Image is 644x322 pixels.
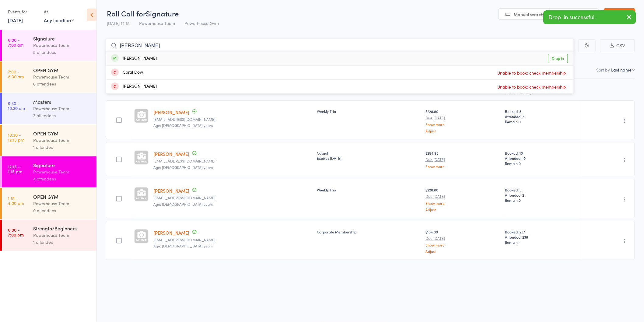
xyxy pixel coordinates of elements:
div: Masters [33,98,91,105]
span: Powerhouse Gym [184,20,219,26]
div: 4 attendees [33,175,91,182]
div: Drop-in successful. [543,10,636,24]
span: Signature [146,8,179,18]
div: Last name [611,67,632,73]
div: for membership [505,91,578,95]
span: Booked: 237 [505,229,578,234]
a: Show more [425,201,500,205]
div: Weekly Trio [317,187,421,192]
div: Events for [8,7,38,17]
div: Powerhouse Team [33,105,91,112]
span: - [519,240,520,245]
span: 0 [519,198,521,203]
span: Attended: 2 [505,114,578,119]
a: Exit roll call [604,8,635,20]
a: Show more [425,122,500,126]
div: Weekly Trio [317,109,421,114]
div: Expires [DATE] [317,156,421,161]
div: Signature [33,35,91,42]
div: 3 attendees [33,112,91,119]
span: Remain: [505,198,578,203]
a: [DATE] [8,17,23,23]
span: Age: [DEMOGRAPHIC_DATA] years [153,123,213,128]
span: 0 [519,161,521,166]
time: 7:00 - 8:00 am [8,69,24,79]
time: 6:00 - 7:00 pm [8,227,24,237]
span: Booked: 3 [505,109,578,114]
time: 9:30 - 10:30 am [8,101,25,110]
div: Powerhouse Team [33,137,91,144]
div: Signature [33,162,91,168]
a: Show more [425,243,500,247]
small: rhaling@hotmail.com [153,159,312,163]
small: Pammy_overend@hotmail.com [153,196,312,200]
span: Remain: [505,240,578,245]
span: Powerhouse Team [139,20,175,26]
div: 1 attendee [33,239,91,246]
time: 10:30 - 12:15 pm [8,132,24,142]
a: 1:15 -4:00 pmOPEN GYMPowerhouse Team0 attendees [2,188,96,219]
span: Remain: [505,161,578,166]
a: 12:15 -1:15 pmSignaturePowerhouse Team4 attendees [2,156,96,187]
a: 10:30 -12:15 pmOPEN GYMPowerhouse Team1 attendee [2,125,96,156]
time: 1:15 - 4:00 pm [8,196,24,205]
small: rob.sheekey@hockeyact.org.au [153,238,312,242]
div: 5 attendees [33,49,91,56]
div: Strength/Beginners [33,225,91,232]
a: [PERSON_NAME] [153,109,189,115]
span: Booked: 3 [505,187,578,192]
a: Adjust [425,249,500,253]
span: Attended: 2 [505,192,578,198]
span: Age: [DEMOGRAPHIC_DATA] years [153,243,213,248]
span: Attended: 10 [505,156,578,161]
a: 9:30 -10:30 amMastersPowerhouse Team3 attendees [2,93,96,124]
a: [PERSON_NAME] [153,187,189,194]
div: OPEN GYM [33,130,91,137]
span: Age: [DEMOGRAPHIC_DATA] years [153,165,213,170]
span: Booked: 10 [505,150,578,156]
span: Attended: 236 [505,234,578,240]
a: [PERSON_NAME] [153,229,189,236]
a: 6:00 -7:00 pmStrength/BeginnersPowerhouse Team1 attendee [2,220,96,251]
span: Unable to book: check membership [496,82,568,91]
div: [PERSON_NAME] [111,83,157,90]
a: Adjust [425,208,500,212]
a: 7:00 -8:00 amOPEN GYMPowerhouse Team0 attendees [2,61,96,93]
button: CSV [600,39,635,52]
small: Due [DATE] [425,236,500,240]
time: 12:15 - 1:15 pm [8,164,22,174]
div: Any location [44,17,74,23]
span: Age: [DEMOGRAPHIC_DATA] years [153,201,213,207]
span: [DATE] 12:15 [107,20,130,26]
div: At [44,7,74,17]
div: Coral Dow [111,69,143,76]
a: Drop in [548,54,568,63]
div: 1 attendee [33,144,91,151]
div: Corporate Membership [317,229,421,234]
a: Show more [425,164,500,168]
div: $228.80 [425,187,500,211]
div: [PERSON_NAME] [111,55,157,62]
div: $254.95 [425,150,500,168]
small: Due [DATE] [425,194,500,198]
time: 6:00 - 7:00 am [8,37,23,47]
small: traceygibbs1962@gmail.com [153,117,312,121]
div: $184.00 [425,229,500,253]
input: Search by name [106,39,574,53]
div: 0 attendees [33,80,91,87]
a: Adjust [425,129,500,133]
div: Powerhouse Team [33,168,91,175]
span: Unable to book: check membership [496,68,568,77]
div: 0 attendees [33,207,91,214]
div: Powerhouse Team [33,200,91,207]
a: [PERSON_NAME] [153,151,189,157]
label: Sort by [597,67,610,73]
span: Manual search [514,11,544,17]
div: Powerhouse Team [33,232,91,239]
span: Roll Call for [107,8,146,18]
div: Casual [317,150,421,161]
small: Due [DATE] [425,157,500,162]
div: OPEN GYM [33,193,91,200]
a: 6:00 -7:00 amSignaturePowerhouse Team5 attendees [2,30,96,61]
div: OPEN GYM [33,67,91,73]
